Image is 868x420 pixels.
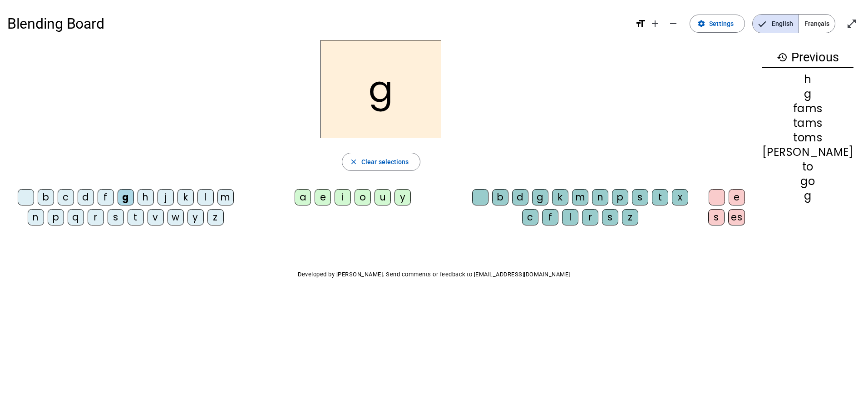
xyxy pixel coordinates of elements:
[753,15,799,33] span: English
[752,14,835,33] mat-button-toggle-group: Language selection
[28,209,44,225] div: n
[762,132,853,143] div: toms
[762,118,853,129] div: tams
[777,52,788,63] mat-icon: history
[361,156,409,167] span: Clear selections
[709,18,734,29] span: Settings
[342,153,420,171] button: Clear selections
[602,209,618,225] div: s
[762,103,853,114] div: fams
[697,20,705,28] mat-icon: settings
[572,189,588,205] div: m
[522,209,538,225] div: c
[158,189,174,205] div: j
[635,18,646,29] mat-icon: format_size
[187,209,204,225] div: y
[98,189,114,205] div: f
[542,209,558,225] div: f
[762,176,853,187] div: go
[178,189,194,205] div: k
[108,209,124,225] div: s
[843,15,861,33] button: Enter full screen
[78,189,94,205] div: d
[335,189,351,205] div: i
[552,189,568,205] div: k
[295,189,311,205] div: a
[68,209,84,225] div: q
[728,209,745,225] div: es
[168,209,184,225] div: w
[622,209,638,225] div: z
[375,189,391,205] div: u
[148,209,164,225] div: v
[492,189,508,205] div: b
[321,40,441,138] h2: g
[207,209,224,225] div: z
[350,158,358,166] mat-icon: close
[38,189,54,205] div: b
[138,189,154,205] div: h
[217,189,234,205] div: m
[512,189,528,205] div: d
[592,189,608,205] div: n
[729,189,745,205] div: e
[762,74,853,85] div: h
[668,18,679,29] mat-icon: remove
[646,15,664,33] button: Increase font size
[532,189,548,205] div: g
[664,15,682,33] button: Decrease font size
[7,9,628,38] h1: Blending Board
[762,47,853,68] h3: Previous
[562,209,578,225] div: l
[612,189,628,205] div: p
[690,15,745,33] button: Settings
[197,189,214,205] div: l
[315,189,331,205] div: e
[395,189,411,205] div: y
[762,89,853,100] div: g
[650,18,661,29] mat-icon: add
[48,209,64,225] div: p
[582,209,598,225] div: r
[355,189,371,205] div: o
[7,269,861,280] p: Developed by [PERSON_NAME]. Send comments or feedback to [EMAIL_ADDRESS][DOMAIN_NAME]
[652,189,668,205] div: t
[118,189,134,205] div: g
[708,209,725,225] div: s
[128,209,144,225] div: t
[672,189,688,205] div: x
[58,189,74,205] div: c
[762,190,853,201] div: g
[762,147,853,158] div: [PERSON_NAME]
[632,189,648,205] div: s
[846,18,857,29] mat-icon: open_in_full
[762,161,853,172] div: to
[799,15,835,33] span: Français
[88,209,104,225] div: r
